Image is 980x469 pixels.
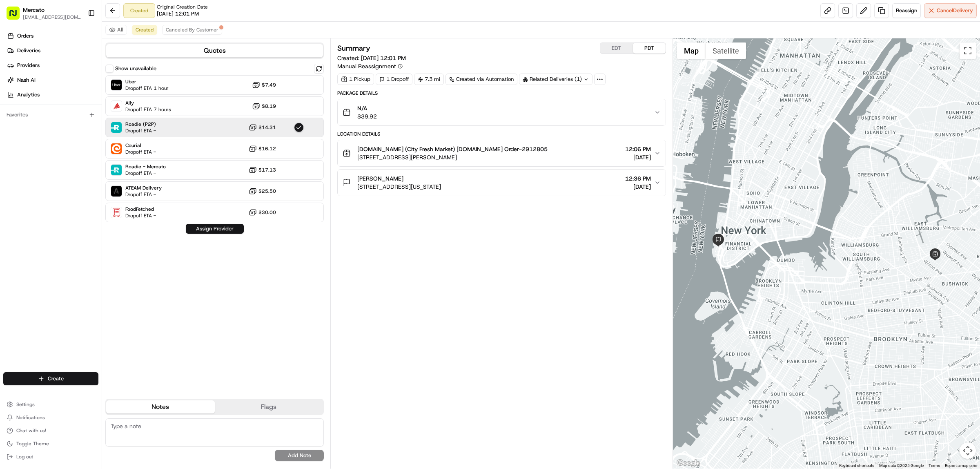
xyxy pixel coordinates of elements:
img: Google [675,458,702,469]
span: [STREET_ADDRESS][PERSON_NAME] [357,153,548,161]
span: $25.50 [258,188,276,194]
div: 💻 [69,207,76,214]
span: • [27,150,30,157]
label: Show unavailable [115,65,156,72]
span: Created [136,27,154,33]
span: Ally [125,100,171,106]
a: 💻API Documentation [66,203,134,218]
button: [DOMAIN_NAME] (City Fresh Market) [DOMAIN_NAME] Order-2912805[STREET_ADDRESS][PERSON_NAME]12:06 P... [338,140,666,166]
button: All [105,25,127,35]
button: [PERSON_NAME][STREET_ADDRESS][US_STATE]12:36 PM[DATE] [338,170,666,196]
button: N/A$39.92 [338,99,666,125]
span: 12:06 PM [625,145,651,153]
a: Orders [3,29,102,42]
button: Notifications [3,412,98,423]
span: Cancel Delivery [937,7,973,14]
span: Roadie (P2P) [125,121,156,127]
span: Deliveries [17,47,40,54]
button: $17.13 [249,166,276,174]
button: Toggle fullscreen view [960,42,976,59]
span: Dropoff ETA - [125,191,162,198]
button: Chat with us! [3,425,98,436]
a: Nash AI [3,74,102,87]
img: Nash [8,32,24,48]
span: Pylon [81,226,99,232]
img: FoodFetched [111,207,122,218]
span: [DATE] [625,183,651,191]
button: [EMAIL_ADDRESS][DOMAIN_NAME] [23,14,81,20]
span: Log out [16,453,33,460]
span: $16.12 [258,145,276,152]
span: Manual Reassignment [337,62,396,70]
span: $14.31 [258,124,276,131]
span: $39.92 [357,112,377,121]
button: Canceled By Customer [162,25,222,35]
span: API Documentation [77,206,131,214]
button: $8.19 [252,102,276,110]
div: Favorites [3,108,98,121]
button: $16.12 [249,145,276,153]
h3: Summary [337,45,370,52]
div: Past conversations [8,130,52,136]
div: 1 Dropoff [376,74,412,85]
button: Reassign [892,3,921,18]
button: CancelDelivery [924,3,977,18]
span: N/A [357,104,377,112]
a: Created via Automation [445,74,517,85]
span: [DATE] 12:01 PM [361,54,406,62]
span: $8.19 [262,103,276,109]
button: Assign Provider [186,224,244,234]
a: Analytics [3,88,102,101]
input: Clear [21,76,135,85]
button: Flags [215,400,323,413]
div: 7.3 mi [414,74,444,85]
button: Create [3,372,98,385]
a: Providers [3,59,102,72]
span: [DOMAIN_NAME] (City Fresh Market) [DOMAIN_NAME] Order-2912805 [357,145,548,153]
p: Welcome 👋 [8,56,149,69]
span: Roadie - Mercato [125,163,166,170]
button: Notes [106,400,215,413]
div: 1 Pickup [337,74,374,85]
button: Settings [3,399,98,410]
span: Notifications [16,414,45,421]
span: Dropoff ETA 7 hours [125,106,171,113]
span: Dropoff ETA - [125,170,166,176]
img: Roadie (P2P) [111,122,122,133]
a: Terms [929,463,940,468]
span: Original Creation Date [157,4,208,10]
img: ATEAM Delivery [111,186,122,197]
span: Dropoff ETA - [125,149,156,155]
span: Canceled By Customer [166,27,218,33]
button: Show satellite imagery [706,42,746,59]
a: Powered byPylon [58,226,99,232]
img: 9188753566659_6852d8bf1fb38e338040_72.png [17,102,32,116]
button: Start new chat [139,104,149,114]
button: Show street map [677,42,706,59]
img: Courial [111,143,122,154]
span: Toggle Theme [16,440,49,447]
a: Deliveries [3,44,102,57]
span: $17.13 [258,167,276,173]
span: $7.49 [262,82,276,88]
button: Created [132,25,157,35]
span: Knowledge Base [16,206,62,214]
img: Roadie - Mercato [111,165,122,175]
span: ATEAM Delivery [125,185,162,191]
span: Dropoff ETA - [125,212,156,219]
span: Analytics [17,91,40,98]
button: Log out [3,451,98,462]
div: 📗 [8,207,15,214]
div: Package Details [337,90,666,96]
button: Map camera controls [960,442,976,459]
span: [DATE] 12:01 PM [157,10,199,18]
span: Mercato [23,6,45,14]
span: [DATE] [31,172,48,179]
span: Courial [125,142,156,149]
a: 📗Knowledge Base [5,203,66,218]
span: Dropoff ETA - [125,127,156,134]
span: • [27,172,30,179]
img: Ally [111,101,122,112]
